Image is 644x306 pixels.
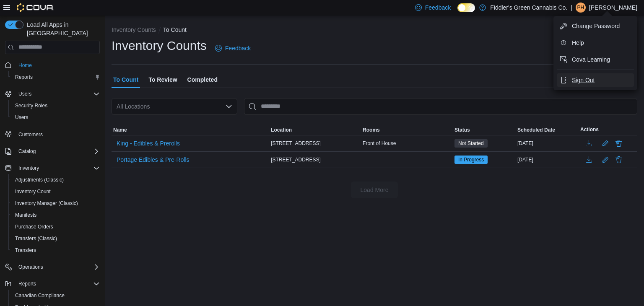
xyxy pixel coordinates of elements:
[15,292,65,299] span: Canadian Compliance
[112,26,156,33] button: Inventory Counts
[2,145,103,157] button: Catalog
[2,162,103,174] button: Inventory
[8,186,103,197] button: Inventory Count
[12,175,67,185] a: Adjustments (Classic)
[12,187,100,197] span: Inventory Count
[12,175,100,185] span: Adjustments (Classic)
[15,176,64,183] span: Adjustments (Classic)
[8,290,103,301] button: Canadian Compliance
[600,153,610,166] button: Edit count details
[18,264,43,270] span: Operations
[8,233,103,244] button: Transfers (Classic)
[15,200,78,207] span: Inventory Manager (Classic)
[458,140,484,147] span: Not Started
[576,3,586,13] div: Patricia Higenell
[12,245,39,255] a: Transfers
[12,101,100,111] span: Security Roles
[15,60,100,70] span: Home
[148,71,177,88] span: To Review
[15,247,36,254] span: Transfers
[571,3,572,13] p: |
[12,198,100,208] span: Inventory Manager (Classic)
[600,137,610,150] button: Edit count details
[12,72,100,82] span: Reports
[18,165,39,171] span: Inventory
[117,156,190,164] span: Portage Edibles & Pre-Rolls
[113,153,193,166] button: Portage Edibles & Pre-Rolls
[2,59,103,71] button: Home
[363,127,380,133] span: Rooms
[113,71,138,88] span: To Count
[15,146,100,156] span: Catalog
[15,188,51,195] span: Inventory Count
[15,235,57,242] span: Transfers (Classic)
[2,278,103,290] button: Reports
[15,102,47,109] span: Security Roles
[271,140,321,147] span: [STREET_ADDRESS]
[12,112,31,122] a: Users
[8,244,103,256] button: Transfers
[163,26,187,33] button: To Count
[2,261,103,273] button: Operations
[212,40,254,57] a: Feedback
[18,148,36,155] span: Catalog
[577,3,584,13] span: PH
[614,155,624,165] button: Delete
[8,197,103,209] button: Inventory Manager (Classic)
[457,12,458,13] span: Dark Mode
[8,221,103,233] button: Purchase Orders
[12,222,100,232] span: Purchase Orders
[572,22,620,30] span: Change Password
[15,163,100,173] span: Inventory
[12,290,68,301] a: Canadian Compliance
[113,127,127,133] span: Name
[18,62,32,69] span: Home
[572,76,595,84] span: Sign Out
[269,125,361,135] button: Location
[557,19,634,33] button: Change Password
[516,138,579,148] div: [DATE]
[453,125,516,135] button: Status
[457,3,475,12] input: Dark Mode
[112,26,637,36] nav: An example of EuiBreadcrumbs
[12,245,100,255] span: Transfers
[614,138,624,148] button: Delete
[12,222,57,232] a: Purchase Orders
[225,44,251,52] span: Feedback
[516,155,579,165] div: [DATE]
[15,74,33,80] span: Reports
[8,71,103,83] button: Reports
[15,146,39,156] button: Catalog
[490,3,567,13] p: Fiddler's Green Cannabis Co.
[18,280,36,287] span: Reports
[15,212,36,218] span: Manifests
[15,279,39,289] button: Reports
[15,279,100,289] span: Reports
[226,103,232,110] button: Open list of options
[589,3,637,13] p: [PERSON_NAME]
[15,129,100,140] span: Customers
[361,138,453,148] div: Front of House
[17,3,54,12] img: Cova
[8,112,103,123] button: Users
[458,156,484,163] span: In Progress
[516,125,579,135] button: Scheduled Date
[2,88,103,100] button: Users
[557,36,634,49] button: Help
[8,100,103,112] button: Security Roles
[15,114,28,121] span: Users
[12,233,100,244] span: Transfers (Classic)
[15,262,100,272] span: Operations
[425,3,451,12] span: Feedback
[15,89,35,99] button: Users
[271,127,292,133] span: Location
[557,53,634,66] button: Cova Learning
[454,156,488,164] span: In Progress
[12,101,51,111] a: Security Roles
[12,210,40,220] a: Manifests
[361,125,453,135] button: Rooms
[15,262,47,272] button: Operations
[15,60,35,70] a: Home
[187,71,218,88] span: Completed
[112,37,207,54] h1: Inventory Counts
